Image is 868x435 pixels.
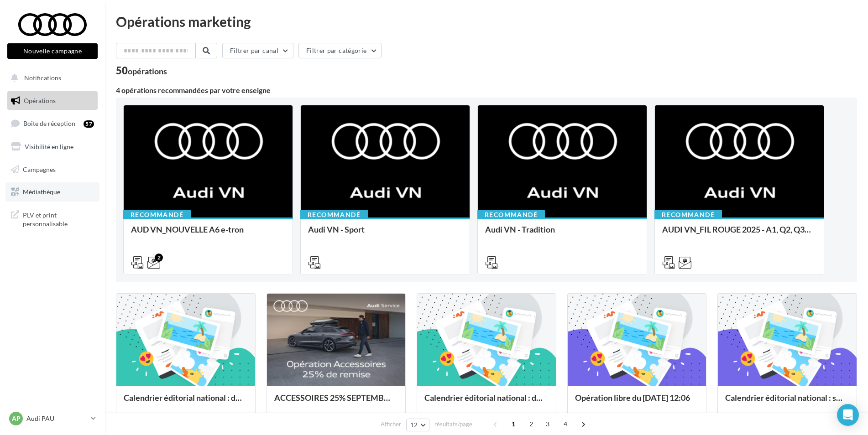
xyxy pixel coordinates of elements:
span: 2 [524,417,539,431]
div: AUD VN_NOUVELLE A6 e-tron [131,225,285,243]
div: Open Intercom Messenger [837,404,859,426]
button: Filtrer par canal [222,43,293,58]
div: Calendrier éditorial national : du 02.09 au 09.09 [424,393,549,411]
div: AUDI VN_FIL ROUGE 2025 - A1, Q2, Q3, Q5 et Q4 e-tron [662,225,816,243]
span: Médiathèque [23,188,60,196]
span: 3 [540,417,555,431]
span: AP [12,414,21,423]
span: résultats/page [434,420,472,429]
a: Visibilité en ligne [5,137,99,156]
div: Audi VN - Tradition [485,225,639,243]
div: Recommandé [477,210,545,220]
span: PLV et print personnalisable [23,209,94,228]
a: Boîte de réception57 [5,114,99,133]
div: Audi VN - Sport [308,225,462,243]
span: Boîte de réception [23,119,75,127]
div: 4 opérations recommandées par votre enseigne [116,87,857,94]
button: 12 [406,419,429,431]
span: Campagnes [23,165,56,173]
button: Nouvelle campagne [7,43,98,59]
a: Médiathèque [5,182,99,202]
span: 4 [558,417,573,431]
div: Calendrier éditorial national : du 02.09 au 09.09 [124,393,248,411]
span: Afficher [381,420,401,429]
div: 50 [116,66,167,76]
div: Opérations marketing [116,15,857,28]
a: Opérations [5,91,99,110]
span: Visibilité en ligne [25,143,73,150]
span: Opérations [24,97,56,104]
div: opérations [128,67,167,75]
a: AP Audi PAU [7,410,98,427]
span: 1 [506,417,521,431]
div: Recommandé [654,210,722,220]
button: Notifications [5,68,96,88]
div: Opération libre du [DATE] 12:06 [575,393,699,411]
div: 57 [84,120,94,128]
a: Campagnes [5,160,99,179]
button: Filtrer par catégorie [298,43,382,58]
span: 12 [410,421,418,429]
div: Recommandé [123,210,191,220]
div: ACCESSOIRES 25% SEPTEMBRE - AUDI SERVICE [274,393,398,411]
div: Recommandé [300,210,368,220]
p: Audi PAU [26,414,87,423]
a: PLV et print personnalisable [5,205,99,232]
div: Calendrier éditorial national : semaine du 25.08 au 31.08 [725,393,849,411]
div: 2 [155,254,163,262]
span: Notifications [24,74,61,82]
